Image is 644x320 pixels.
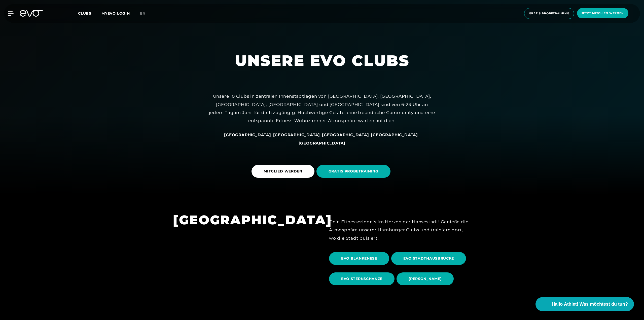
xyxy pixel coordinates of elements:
a: [GEOGRAPHIC_DATA] [371,132,418,137]
a: GRATIS PROBETRAINING [316,161,392,182]
span: EVO BLANKENESE [341,256,377,261]
a: [GEOGRAPHIC_DATA] [273,132,320,137]
a: en [140,11,152,16]
span: [GEOGRAPHIC_DATA] [371,132,418,137]
a: Gratis Probetraining [523,8,576,19]
span: MITGLIED WERDEN [264,169,302,174]
span: Jetzt Mitglied werden [582,11,624,15]
span: [PERSON_NAME] [409,276,442,281]
span: Clubs [78,11,91,16]
h1: [GEOGRAPHIC_DATA] [173,212,315,228]
span: EVO STADTHAUSBRÜCKE [403,256,454,261]
span: EVO STERNSCHANZE [341,276,382,281]
span: [GEOGRAPHIC_DATA] [322,132,369,137]
span: GRATIS PROBETRAINING [329,169,378,174]
a: Jetzt Mitglied werden [576,8,630,19]
a: MYEVO LOGIN [101,11,130,16]
div: Unsere 10 Clubs in zentralen Innenstadtlagen von [GEOGRAPHIC_DATA], [GEOGRAPHIC_DATA], [GEOGRAPHI... [209,92,435,125]
button: Hallo Athlet! Was möchtest du tun? [535,297,634,311]
a: EVO BLANKENESE [329,248,391,269]
a: [GEOGRAPHIC_DATA] [299,140,346,146]
a: Clubs [78,11,101,16]
div: Dein Fitnesserlebnis im Herzen der Hansestadt! Genieße die Atmosphäre unserer Hamburger Clubs und... [329,218,471,242]
span: Gratis Probetraining [529,11,569,16]
h1: UNSERE EVO CLUBS [235,51,409,70]
a: [GEOGRAPHIC_DATA] [224,132,271,137]
div: - - - - [209,131,435,147]
span: [GEOGRAPHIC_DATA] [224,132,271,137]
span: [GEOGRAPHIC_DATA] [273,132,320,137]
a: MITGLIED WERDEN [252,161,316,182]
a: [GEOGRAPHIC_DATA] [322,132,369,137]
a: EVO STERNSCHANZE [329,269,397,289]
a: [PERSON_NAME] [397,269,456,289]
span: [GEOGRAPHIC_DATA] [299,141,346,146]
a: EVO STADTHAUSBRÜCKE [391,248,468,269]
span: en [140,11,146,16]
span: Hallo Athlet! Was möchtest du tun? [552,301,628,308]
